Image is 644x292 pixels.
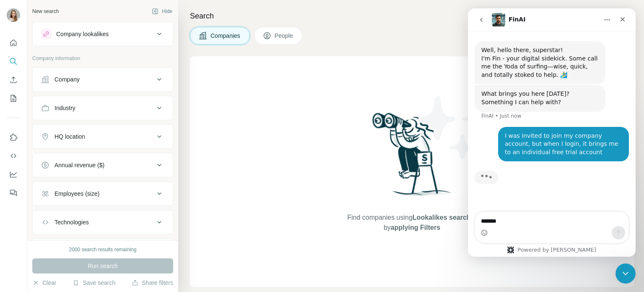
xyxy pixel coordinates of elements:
button: My lists [7,91,20,106]
button: Clear [32,279,56,287]
button: Employees (size) [33,184,173,204]
button: Use Surfe API [7,148,20,163]
button: Quick start [7,35,20,50]
div: Annual revenue ($) [55,161,104,169]
div: 2000 search results remaining [69,246,137,253]
button: Search [7,54,20,69]
p: Company information [32,55,173,62]
div: Company [55,75,80,84]
span: Companies [210,32,241,40]
img: Avatar [7,8,20,22]
button: Technologies [33,212,173,232]
iframe: Intercom live chat [615,263,636,284]
button: Enrich CSV [7,72,20,87]
button: Hide [146,5,178,18]
iframe: Intercom live chat [468,8,636,257]
h4: Search [190,10,634,22]
button: Feedback [7,185,20,200]
img: Surfe Illustration - Stars [412,90,488,166]
button: Share filters [132,279,173,287]
img: Surfe Illustration - Woman searching with binoculars [369,110,456,204]
span: Lookalikes search [413,214,471,221]
button: HQ location [33,126,173,147]
span: applying Filters [391,224,440,231]
button: Dashboard [7,167,20,182]
div: HQ location [55,132,85,141]
span: People [275,32,294,40]
button: Save search [73,279,115,287]
button: Company [33,69,173,89]
button: Annual revenue ($) [33,155,173,175]
div: Company lookalikes [56,30,109,38]
div: Employees (size) [55,189,99,198]
div: New search [32,8,59,15]
button: Company lookalikes [33,24,173,44]
span: Find companies using or by [345,213,479,233]
button: Use Surfe on LinkedIn [7,130,20,145]
div: Technologies [55,218,89,226]
div: Industry [55,104,75,112]
button: Industry [33,98,173,118]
